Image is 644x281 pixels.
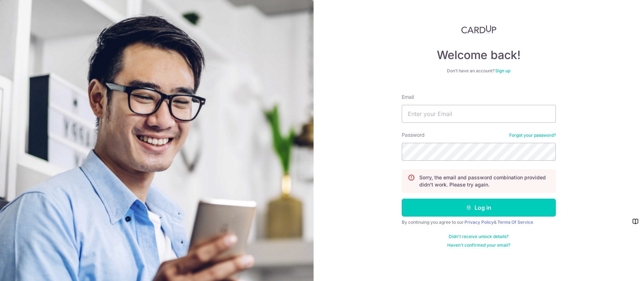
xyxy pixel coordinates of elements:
a: Sign up [495,68,510,73]
a: Haven't confirmed your email? [447,242,510,248]
p: Sorry, the email and password combination provided didn't work. Please try again. [419,174,550,188]
img: CardUp Logo [461,25,496,34]
div: Don’t have an account? [402,68,556,74]
a: Didn't receive unlock details? [449,234,509,239]
label: Password [402,131,425,139]
label: Email [402,93,414,101]
h4: Welcome back! [402,48,556,62]
div: By continuing you agree to our & [402,219,556,225]
a: Terms Of Service [497,219,533,225]
a: Privacy Policy [464,219,494,225]
a: Forgot your password? [509,132,556,138]
button: Log in [402,199,556,217]
input: Enter your Email [402,105,556,123]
